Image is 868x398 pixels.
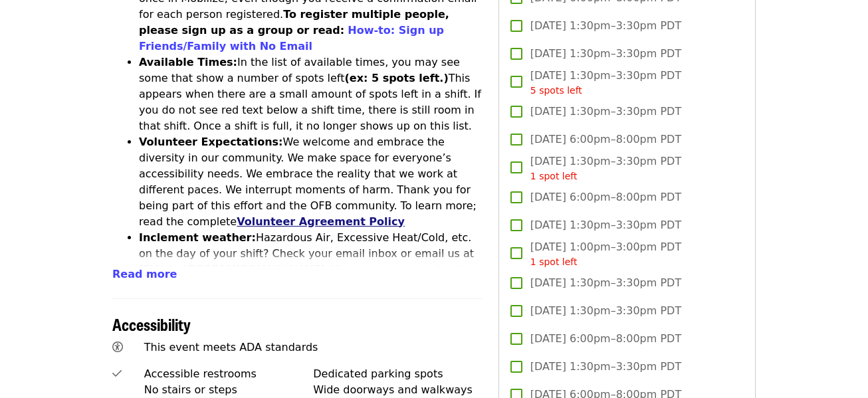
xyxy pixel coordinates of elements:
strong: To register multiple people, please sign up as a group or read: [139,8,449,37]
span: [DATE] 1:30pm–3:30pm PDT [530,217,681,233]
span: [DATE] 1:30pm–3:30pm PDT [530,275,681,291]
span: 1 spot left [530,171,578,181]
span: 1 spot left [530,256,578,267]
a: Volunteer Agreement Policy [237,215,405,228]
span: [DATE] 1:30pm–3:30pm PDT [530,104,681,120]
li: We welcome and embrace the diversity in our community. We make space for everyone’s accessibility... [139,134,483,230]
i: check icon [112,367,122,380]
div: Accessible restrooms [144,366,314,382]
li: In the list of available times, you may see some that show a number of spots left This appears wh... [139,54,483,134]
span: [DATE] 1:00pm–3:00pm PDT [530,239,681,269]
li: Hazardous Air, Excessive Heat/Cold, etc. on the day of your shift? Check your email inbox or emai... [139,230,483,310]
strong: Available Times: [139,56,237,68]
span: [DATE] 1:30pm–3:30pm PDT [530,68,681,98]
span: [DATE] 1:30pm–3:30pm PDT [530,303,681,319]
span: 5 spots left [530,85,582,96]
div: Dedicated parking spots [313,366,483,382]
strong: Volunteer Expectations: [139,136,283,148]
span: [DATE] 1:30pm–3:30pm PDT [530,46,681,62]
strong: Inclement weather: [139,231,256,244]
span: [DATE] 6:00pm–8:00pm PDT [530,132,681,148]
span: Accessibility [112,312,191,336]
strong: (ex: 5 spots left.) [344,72,448,84]
a: How-to: Sign up Friends/Family with No Email [139,24,444,52]
span: [DATE] 1:30pm–3:30pm PDT [530,18,681,34]
div: No stairs or steps [144,382,314,398]
span: [DATE] 1:30pm–3:30pm PDT [530,153,681,183]
div: Wide doorways and walkways [313,382,483,398]
button: Read more [112,266,177,282]
span: [DATE] 6:00pm–8:00pm PDT [530,331,681,347]
i: universal-access icon [112,341,123,353]
span: Read more [112,268,177,280]
span: [DATE] 6:00pm–8:00pm PDT [530,189,681,205]
span: [DATE] 1:30pm–3:30pm PDT [530,359,681,375]
span: This event meets ADA standards [144,341,318,353]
